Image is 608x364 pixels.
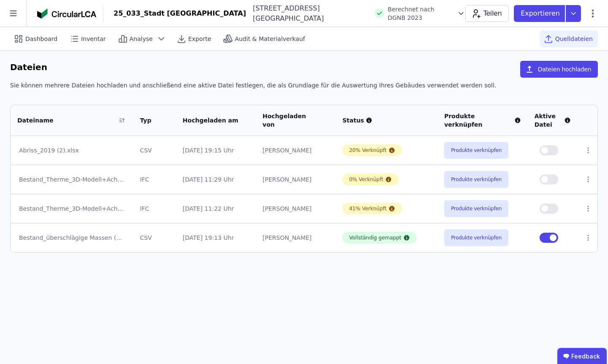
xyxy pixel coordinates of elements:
div: Aktive Datei [535,112,571,129]
div: [PERSON_NAME] [263,175,329,184]
div: Dateiname [17,116,116,125]
div: Status [342,116,431,125]
div: [PERSON_NAME] [263,234,329,242]
div: Hochgeladen von [263,112,319,129]
div: Sie können mehrere Dateien hochladen und anschließend eine aktive Datei festlegen, die als Grundl... [10,81,598,96]
div: [PERSON_NAME] [263,204,329,213]
div: Vollständig gemappt [349,234,402,241]
img: Concular [37,8,96,19]
div: 41% Verknüpft [349,205,387,212]
div: [DATE] 11:22 Uhr [183,204,249,213]
span: Exporte [188,35,211,43]
div: Bestand_Therme_3D-Modell+Achsen_[DATE]_IFC_2x3.ifc [19,204,125,213]
div: [STREET_ADDRESS][GEOGRAPHIC_DATA] [246,3,370,24]
button: Produkte verknüpfen [444,200,508,217]
div: 20% Verknüpft [349,147,387,154]
h6: Dateien [10,61,47,74]
button: Produkte verknüpfen [444,229,508,246]
div: [PERSON_NAME] [263,146,329,155]
div: Typ [140,116,159,125]
div: 0% Verknüpft [349,176,383,183]
span: Analyse [130,35,153,43]
div: Hochgeladen am [183,116,239,125]
div: IFC [140,175,169,184]
p: Exportieren [521,8,562,19]
span: Berechnet nach DGNB 2023 [388,5,453,22]
div: Produkte verknüpfen [444,112,521,129]
span: Audit & Materialverkauf [235,35,305,43]
button: Produkte verknüpfen [444,142,508,159]
div: [DATE] 19:13 Uhr [183,234,249,242]
div: [DATE] 19:15 Uhr [183,146,249,155]
div: CSV [140,146,169,155]
div: Abriss_2019 (2).xlsx [19,146,125,155]
div: Bestand_Therme_3D-Modell+Achsen_[DATE]_IFC4.ifc [19,175,125,184]
div: [DATE] 11:29 Uhr [183,175,249,184]
div: 25_033_Stadt [GEOGRAPHIC_DATA] [114,8,246,19]
button: Produkte verknüpfen [444,171,508,188]
span: Quelldateien [555,35,593,43]
button: Dateien hochladen [520,61,598,78]
div: IFC [140,204,169,213]
div: CSV [140,234,169,242]
span: Dashboard [25,35,57,43]
span: Inventar [81,35,106,43]
div: Bestand_überschlägige Massen (3).xlsx [19,234,125,242]
button: Teilen [465,5,509,22]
